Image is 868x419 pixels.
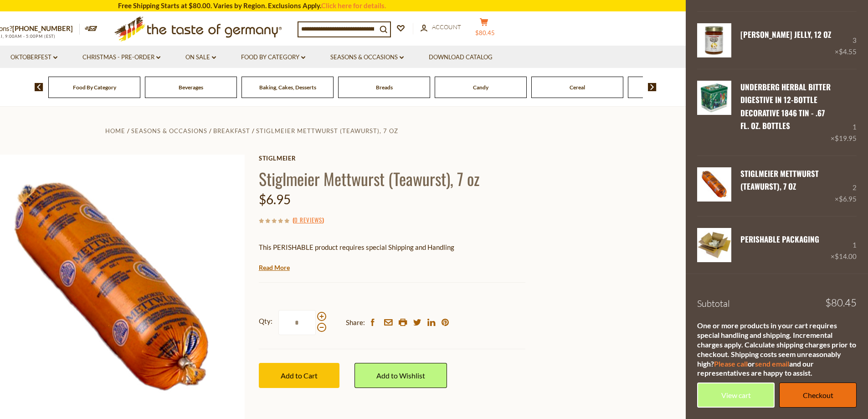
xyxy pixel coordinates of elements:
[330,52,404,62] a: Seasons & Occasions
[185,52,216,62] a: On Sale
[697,81,731,144] a: Underberg Herbal Bitter Digestive in 12-bottle Decorative Tin
[648,83,657,91] img: next arrow
[697,298,730,309] span: Subtotal
[259,242,525,253] p: This PERISHABLE product requires special Shipping and Handling
[740,81,831,131] a: Underberg Herbal Bitter Digestive in 12-bottle Decorative 1846 Tin - .67 fl. oz. bottles
[831,228,857,262] div: 1 ×
[259,316,272,327] strong: Qty:
[259,363,339,388] button: Add to Cart
[475,29,495,36] span: $80.45
[839,47,857,56] span: $4.55
[697,81,731,115] img: Underberg Herbal Bitter Digestive in 12-bottle Decorative Tin
[740,168,819,192] a: Stiglmeier Mettwurst (Teawurst), 7 oz
[421,22,461,32] a: Account
[839,195,857,203] span: $6.95
[259,84,316,91] a: Baking, Cakes, Desserts
[779,383,857,408] a: Checkout
[259,191,291,207] span: $6.95
[105,127,125,134] a: Home
[131,127,207,134] a: Seasons & Occasions
[697,23,731,57] img: Landsberg Quince Jelly
[293,215,324,224] span: ( )
[10,52,57,62] a: Oktoberfest
[825,298,857,308] span: $80.45
[697,321,857,378] div: One or more products in your cart requires special handling and shipping. Incremental charges app...
[755,359,789,368] a: send email
[835,23,857,57] div: 3 ×
[697,383,775,408] a: View cart
[256,127,398,134] a: Stiglmeier Mettwurst (Teawurst), 7 oz
[294,215,322,225] a: 0 Reviews
[12,24,73,32] a: [PHONE_NUMBER]
[278,310,316,335] input: Qty:
[570,84,585,91] a: Cereal
[82,52,160,62] a: Christmas - PRE-ORDER
[259,168,525,189] h1: Stiglmeier Mettwurst (Teawurst), 7 oz
[471,18,498,41] button: $80.45
[432,23,461,31] span: Account
[429,52,493,62] a: Download Catalog
[835,252,857,260] span: $14.00
[281,371,318,380] span: Add to Cart
[835,134,857,142] span: $19.95
[35,83,43,91] img: previous arrow
[267,260,525,271] li: We will ship this product in heat-protective packaging and ice.
[241,52,305,62] a: Food By Category
[740,233,819,245] a: PERISHABLE Packaging
[376,84,393,91] a: Breads
[259,155,525,162] a: Stiglmeier
[697,167,731,205] a: Stiglmeier Mettwurst (Teawurst), 7 oz
[259,263,290,272] a: Read More
[346,317,365,328] span: Share:
[697,167,731,202] img: Stiglmeier Mettwurst (Teawurst), 7 oz
[697,228,731,262] img: PERISHABLE Packaging
[321,1,386,10] a: Click here for details.
[740,29,831,40] a: [PERSON_NAME] Jelly, 12 oz
[831,81,857,144] div: 1 ×
[179,84,203,91] a: Beverages
[714,359,748,368] a: Please call
[473,84,488,91] a: Candy
[354,363,447,388] a: Add to Wishlist
[835,167,857,205] div: 2 ×
[213,127,250,134] a: Breakfast
[73,84,116,91] a: Food By Category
